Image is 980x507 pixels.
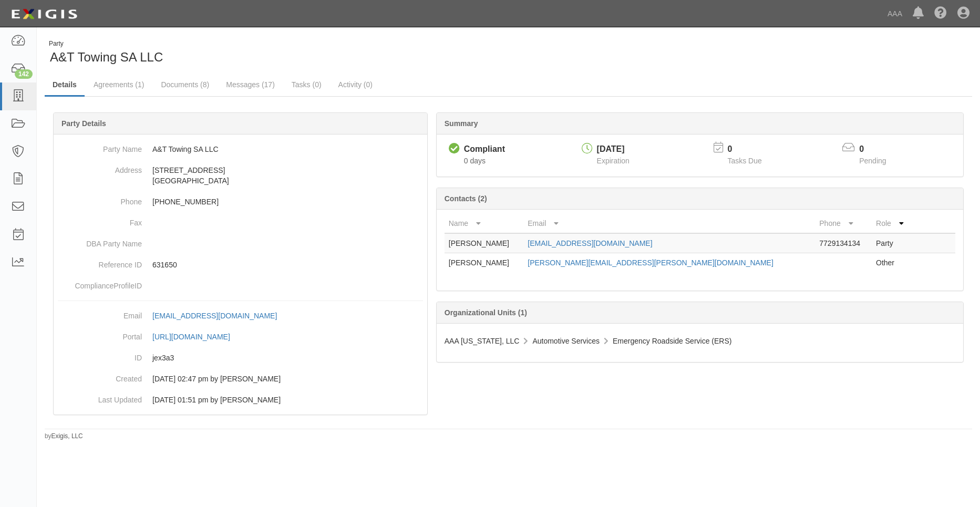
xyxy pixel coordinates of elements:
[58,139,142,154] dt: Party Name
[58,368,423,389] dd: 12/26/2023 02:47 pm by Samantha Molina
[859,157,886,165] span: Pending
[613,337,731,345] span: Emergency Roadside Service (ERS)
[58,191,423,212] dd: [PHONE_NUMBER]
[58,254,142,270] dt: Reference ID
[58,212,142,228] dt: Fax
[464,143,505,156] div: Compliant
[815,233,872,253] td: 7729134134
[464,157,486,165] span: Since 09/09/2025
[45,39,501,66] div: A&T Towing SA LLC
[445,119,478,128] b: Summary
[50,50,163,64] span: A&T Towing SA LLC
[872,253,913,273] td: Other
[445,194,487,203] b: Contacts (2)
[523,214,815,233] th: Email
[445,233,524,253] td: [PERSON_NAME]
[528,258,773,267] a: [PERSON_NAME][EMAIL_ADDRESS][PERSON_NAME][DOMAIN_NAME]
[727,157,761,165] span: Tasks Due
[58,305,142,321] dt: Email
[58,389,142,405] dt: Last Updated
[152,260,423,270] p: 631650
[445,214,524,233] th: Name
[882,3,907,24] a: AAA
[445,253,524,273] td: [PERSON_NAME]
[58,191,142,207] dt: Phone
[331,74,380,95] a: Activity (0)
[218,74,283,95] a: Messages (17)
[58,233,142,249] dt: DBA Party Name
[58,368,142,384] dt: Created
[597,143,630,156] div: [DATE]
[15,69,33,79] div: 142
[58,139,423,160] dd: A&T Towing SA LLC
[859,143,899,156] p: 0
[58,389,423,410] dd: 11/25/2024 01:51 pm by Benjamin Tully
[528,239,652,247] a: [EMAIL_ADDRESS][DOMAIN_NAME]
[153,74,217,95] a: Documents (8)
[58,347,423,368] dd: jex3a3
[727,143,775,156] p: 0
[532,337,600,345] span: Automotive Services
[872,233,913,253] td: Party
[58,347,142,363] dt: ID
[445,337,520,345] span: AAA [US_STATE], LLC
[445,308,527,317] b: Organizational Units (1)
[8,5,80,24] img: logo-5460c22ac91f19d4615b14bd174203de0afe785f0fc80cf4dbbc73dc1793850b.png
[152,311,277,321] div: [EMAIL_ADDRESS][DOMAIN_NAME]
[58,160,423,191] dd: [STREET_ADDRESS] [GEOGRAPHIC_DATA]
[58,160,142,175] dt: Address
[86,74,152,95] a: Agreements (1)
[49,39,163,48] div: Party
[284,74,329,95] a: Tasks (0)
[815,214,872,233] th: Phone
[61,119,106,128] b: Party Details
[51,432,83,440] a: Exigis, LLC
[934,7,947,20] i: Help Center - Complianz
[58,275,142,291] dt: ComplianceProfileID
[872,214,913,233] th: Role
[152,333,242,341] a: [URL][DOMAIN_NAME]
[58,326,142,342] dt: Portal
[45,432,83,441] small: by
[152,312,288,320] a: [EMAIL_ADDRESS][DOMAIN_NAME]
[597,157,630,165] span: Expiration
[45,74,85,97] a: Details
[449,143,460,154] i: Compliant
